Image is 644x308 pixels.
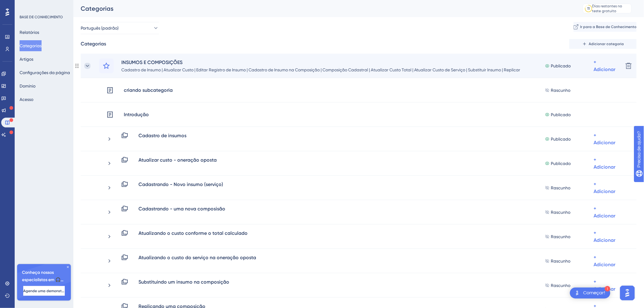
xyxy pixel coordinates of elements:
span: Publicado [551,135,571,143]
div: BASE DE CONHECIMENTO [20,15,63,20]
button: Acesso [20,94,33,105]
button: Adicionar categoria [569,39,637,49]
span: Rascunho [551,184,571,192]
div: Atualizando o custo conforme o total calculado [138,229,248,237]
iframe: UserGuiding AI Assistant Launcher [618,284,637,302]
div: Introdução [123,111,149,119]
span: Conheça nossos especialistas em 🎧 integração [22,269,66,284]
button: Categorias [20,40,42,51]
div: Cadastro de insumos [138,132,187,139]
img: texto alternativo de imagem do iniciador [574,289,581,297]
button: Agende uma demonstração [23,286,65,296]
div: Dias restantes no teste gratuito [592,4,630,13]
button: Ir para a Base de Conhecimento [574,22,637,32]
div: + Adicionar [594,229,616,244]
div: criando subcategoria [123,86,173,94]
div: + Adicionar [594,205,616,220]
div: 11 [587,6,590,11]
div: Começar! [583,290,605,296]
span: Publicado [551,160,571,167]
div: + Adicionar [594,181,616,195]
span: Ir para a Base de Conhecimento [580,24,637,29]
span: Rascunho [551,233,571,240]
span: Publicado [551,111,571,118]
div: 1 [605,286,610,292]
div: + Adicionar [594,59,616,73]
span: Português (padrão) [81,24,119,32]
span: Rascunho [551,209,571,216]
div: Categorias [81,40,106,48]
button: Configurações da página [20,67,70,78]
div: + Adicionar [594,132,616,146]
button: Relatórios [20,27,39,38]
button: Domínio [20,81,35,91]
button: Português (padrão) [81,22,159,34]
span: Rascunho [551,282,571,289]
div: Cadastro de Insumo | Atualizar Custo | Editar Registro de Insumo | Cadastro de Insumo na Composiç... [121,66,526,73]
div: Substituindo um insumo na composição [138,278,230,285]
div: Cadastrando - uma nova composisão [138,205,226,212]
span: Adicionar categoria [589,41,624,46]
div: Cadastrando - Novo insumo (serviço) [138,181,223,188]
div: Atualizando o custo do serviço na oneração oposta [138,254,256,261]
span: Agende uma demonstração [23,288,65,293]
div: + Adicionar [594,254,616,268]
span: Rascunho [551,257,571,265]
div: Atualizar custo - oneração oposta [138,156,217,163]
div: + Adicionar [594,156,616,171]
div: + Adicionar [594,278,616,293]
div: Abra o Get Started! lista de verificação, módulos restantes: 1 [570,288,610,299]
span: Rascunho [551,87,571,94]
span: Publicado [551,62,571,70]
div: Categorias [81,4,568,13]
span: Precisa de ajuda? [14,2,51,9]
button: Artigos [20,54,33,65]
div: INSUMOS E COMPOSIÇÕES [121,59,526,66]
